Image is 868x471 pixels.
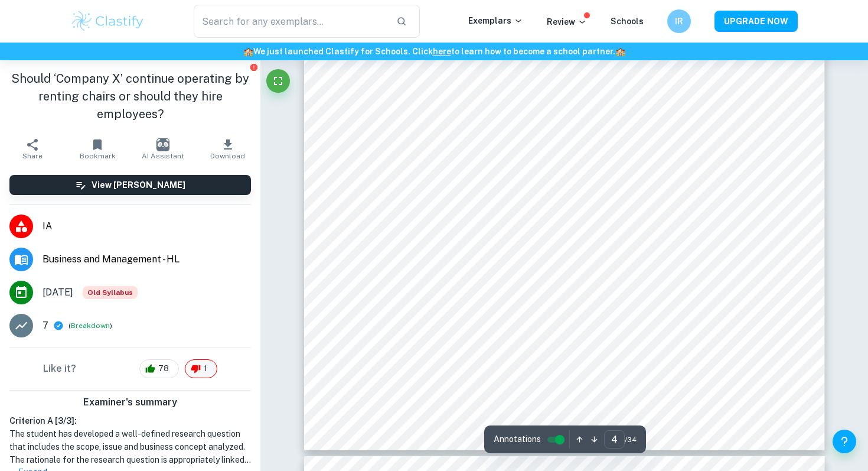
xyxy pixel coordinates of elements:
[611,17,644,26] a: Schools
[5,395,256,410] h6: Examiner's summary
[494,433,541,446] span: Annotations
[43,219,251,233] span: IA
[673,15,686,28] h6: IR
[197,363,214,375] span: 1
[194,5,387,38] input: Search for any exemplars...
[547,15,587,28] p: Review
[833,430,856,453] button: Help and Feedback
[152,363,175,375] span: 78
[142,152,184,160] span: AI Assistant
[9,427,251,466] h1: The student has developed a well-defined research question that includes the scope, issue and bus...
[625,434,637,445] span: / 34
[266,69,290,93] button: Fullscreen
[2,45,866,58] h6: We just launched Clastify for Schools. Click to learn how to become a school partner.
[22,152,43,160] span: Share
[714,11,798,32] button: UPGRADE NOW
[71,320,110,331] button: Breakdown
[43,252,251,267] span: Business and Management - HL
[210,152,245,160] span: Download
[83,286,138,299] span: Old Syllabus
[70,9,145,33] img: Clastify logo
[43,285,73,300] span: [DATE]
[83,286,138,299] div: Starting from the May 2024 session, the Business IA requirements have changed. It's OK to refer t...
[80,152,116,160] span: Bookmark
[249,63,258,72] button: Report issue
[9,414,251,427] h6: Criterion A [ 3 / 3 ]:
[468,14,523,27] p: Exemplars
[65,132,130,165] button: Bookmark
[92,178,185,191] h6: View [PERSON_NAME]
[667,9,691,33] button: IR
[43,319,48,333] p: 7
[243,47,253,56] span: 🏫
[139,359,179,378] div: 78
[615,47,625,56] span: 🏫
[156,138,169,151] img: AI Assistant
[68,320,112,332] span: ( )
[185,359,217,378] div: 1
[433,47,451,56] a: here
[43,362,76,376] h6: Like it?
[9,175,251,195] button: View [PERSON_NAME]
[130,132,195,165] button: AI Assistant
[195,132,260,165] button: Download
[9,70,251,123] h1: Should ‘Company X’ continue operating by renting chairs or should they hire employees?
